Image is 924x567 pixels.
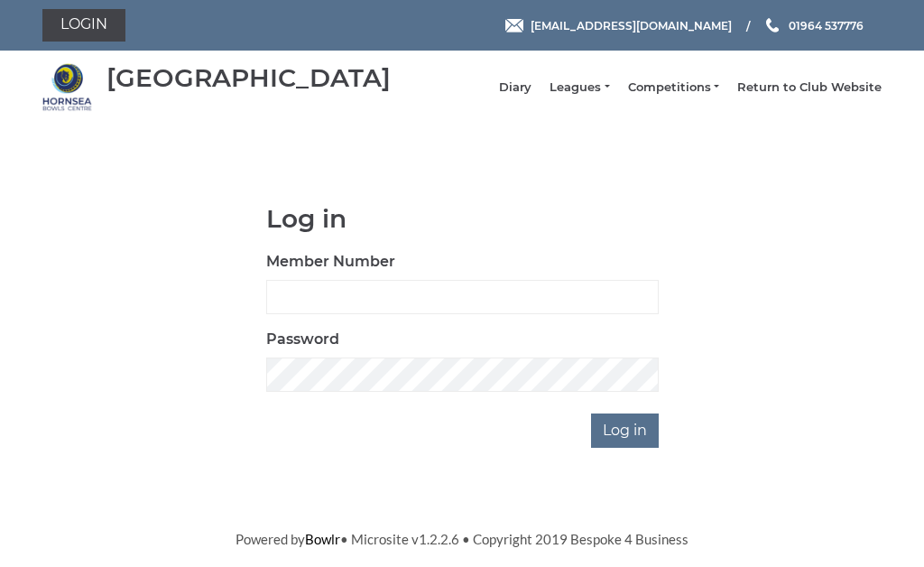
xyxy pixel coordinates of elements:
input: Log in [591,414,659,448]
img: Hornsea Bowls Centre [42,62,92,112]
span: 01964 537776 [789,18,864,32]
h1: Log in [266,205,659,233]
label: Member Number [266,251,395,273]
a: Competitions [628,79,719,96]
a: Phone us 01964 537776 [763,17,864,34]
a: Leagues [550,79,609,96]
a: Bowlr [305,531,340,547]
span: [EMAIL_ADDRESS][DOMAIN_NAME] [531,18,732,32]
a: Diary [499,79,531,96]
a: Login [42,9,125,42]
span: Powered by • Microsite v1.2.2.6 • Copyright 2019 Bespoke 4 Business [236,531,688,547]
img: Email [505,19,523,33]
label: Password [266,329,339,350]
img: Phone us [766,18,779,33]
div: [GEOGRAPHIC_DATA] [106,64,391,92]
a: Return to Club Website [737,79,882,96]
a: Email [EMAIL_ADDRESS][DOMAIN_NAME] [505,17,732,34]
